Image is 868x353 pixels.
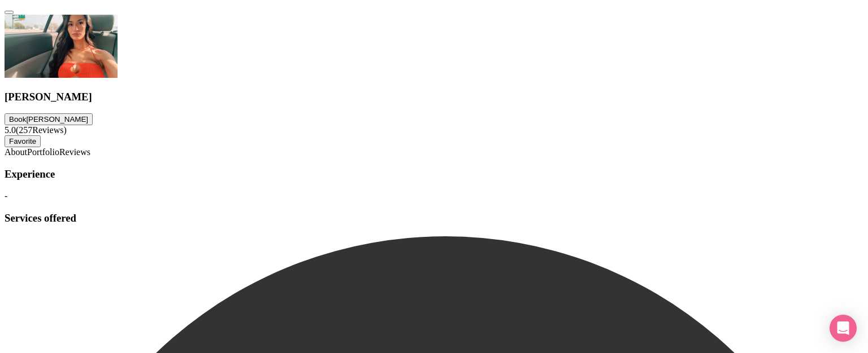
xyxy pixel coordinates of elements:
div: 5.0 ( 257 Reviews) [5,125,863,135]
a: Portfolio [27,147,59,157]
button: Favorite [5,135,41,147]
h3: [PERSON_NAME] [5,91,863,103]
h3: Experience [5,168,863,180]
button: Book[PERSON_NAME] [5,113,93,125]
a: Reviews [59,147,90,157]
a: About [5,147,27,157]
p: - [5,191,863,201]
div: Open Intercom Messenger [830,315,857,342]
img: 1727765334636.jpeg [5,15,118,78]
h3: Services offered [5,212,863,224]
